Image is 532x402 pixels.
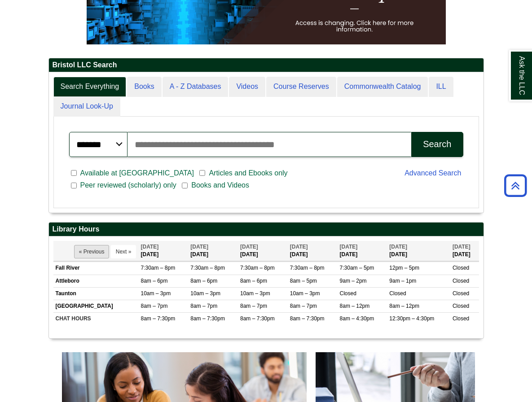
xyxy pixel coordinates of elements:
td: [GEOGRAPHIC_DATA] [53,300,139,312]
span: [DATE] [141,244,158,250]
span: 10am – 3pm [240,290,270,297]
h2: Bristol LLC Search [49,58,484,72]
td: CHAT HOURS [53,312,139,325]
span: 8am – 7:30pm [290,315,325,322]
span: 8am – 6pm [141,278,167,284]
td: Attleboro [53,275,139,287]
input: Peer reviewed (scholarly) only [71,182,77,190]
th: [DATE] [238,241,288,261]
td: Fall River [53,262,139,275]
a: Commonwealth Catalog [337,77,428,97]
span: 8am – 12pm [340,303,370,309]
a: Back to Top [501,179,530,192]
span: [DATE] [190,244,208,250]
span: 8am – 7pm [190,303,217,309]
span: 10am – 3pm [141,290,171,297]
a: Search Everything [53,77,127,97]
span: Closed [453,315,469,322]
span: Closed [453,265,469,271]
span: Closed [453,278,469,284]
span: Available at [GEOGRAPHIC_DATA] [77,168,198,179]
span: 7:30am – 5pm [340,265,374,271]
span: 9am – 1pm [389,278,416,284]
div: Search [423,139,451,149]
a: ILL [429,77,453,97]
span: 7:30am – 8pm [141,265,175,271]
span: 8am – 7:30pm [190,315,225,322]
a: Course Reserves [266,77,336,97]
span: [DATE] [240,244,258,250]
td: Taunton [53,287,139,300]
span: 12:30pm – 4:30pm [389,315,434,322]
th: [DATE] [387,241,450,261]
span: 8am – 7pm [290,303,317,309]
span: 8am – 5pm [290,278,317,284]
span: 12pm – 5pm [389,265,419,271]
span: Articles and Ebooks only [205,168,291,179]
span: 7:30am – 8pm [240,265,275,271]
span: 8am – 12pm [389,303,419,309]
span: 8am – 7pm [141,303,167,309]
span: 10am – 3pm [290,290,320,297]
th: [DATE] [450,241,479,261]
input: Books and Videos [182,182,188,190]
th: [DATE] [288,241,338,261]
a: Books [127,77,161,97]
span: [DATE] [290,244,308,250]
span: [DATE] [389,244,407,250]
span: [DATE] [453,244,470,250]
span: 8am – 6pm [190,278,217,284]
button: Next » [111,245,136,258]
a: Advanced Search [404,169,461,177]
span: 8am – 7:30pm [141,315,175,322]
span: Closed [340,290,356,297]
a: Videos [229,77,265,97]
input: Available at [GEOGRAPHIC_DATA] [71,169,77,177]
a: Journal Look-Up [53,96,120,117]
span: 8am – 7:30pm [240,315,275,322]
span: Closed [389,290,406,297]
span: 10am – 3pm [190,290,220,297]
button: Search [411,132,463,157]
input: Articles and Ebooks only [199,169,205,177]
span: 8am – 6pm [240,278,267,284]
h2: Library Hours [49,223,484,236]
span: Closed [453,303,469,309]
span: Books and Videos [188,180,253,191]
span: 9am – 2pm [340,278,367,284]
span: 7:30am – 8pm [290,265,325,271]
th: [DATE] [338,241,387,261]
span: Peer reviewed (scholarly) only [77,180,180,191]
span: [DATE] [340,244,358,250]
button: « Previous [74,245,110,258]
span: 7:30am – 8pm [190,265,225,271]
th: [DATE] [188,241,238,261]
th: [DATE] [138,241,188,261]
span: 8am – 7pm [240,303,267,309]
a: A - Z Databases [163,77,229,97]
span: 8am – 4:30pm [340,315,374,322]
span: Closed [453,290,469,297]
